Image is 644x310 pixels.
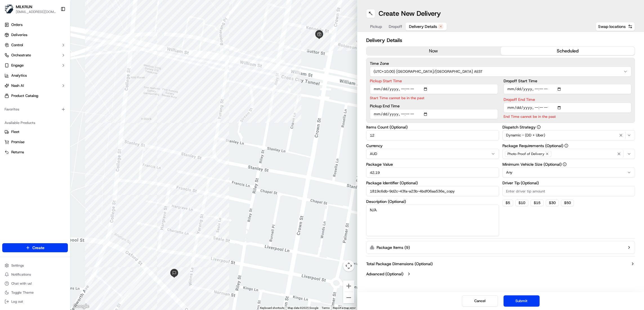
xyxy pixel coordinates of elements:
button: Submit [504,295,540,307]
button: MILKRUN [16,4,32,10]
a: Fleet [5,129,66,134]
label: Time Zone [370,61,631,65]
button: Engage [2,61,68,70]
button: Fleet [2,127,68,136]
a: Returns [5,150,66,155]
p: Start Time cannot be in the past [370,95,498,101]
label: Package Identifier (Optional) [366,181,499,185]
button: Create [2,243,68,252]
button: Chat with us! [2,280,68,287]
a: Report a map error [333,306,355,309]
a: Open this area in Google Maps (opens a new window) [72,303,90,310]
button: Notifications [2,271,68,278]
button: Promise [2,138,68,147]
span: Photo Proof of Delivery [507,152,544,156]
button: Photo Proof of Delivery [502,149,635,159]
label: Advanced (Optional) [366,271,403,277]
button: Log out [2,298,68,305]
button: scheduled [501,47,635,55]
span: Map data ©2025 Google [288,306,318,309]
span: Chat with us! [11,281,32,286]
button: Package Requirements (Optional) [564,144,568,148]
a: Orders [2,20,68,29]
label: Description (Optional) [366,200,499,203]
button: Zoom in [343,280,354,292]
button: $10 [515,200,528,206]
label: Dropoff End Time [504,98,632,101]
button: Map camera controls [343,260,354,271]
button: Nash AI [2,81,68,90]
textarea: N/A [366,205,499,236]
span: Settings [11,263,24,268]
button: $5 [502,200,513,206]
button: [EMAIL_ADDRESS][DOMAIN_NAME] [16,10,56,14]
button: Toggle Theme [2,289,68,296]
span: Log out [11,299,23,304]
span: Pickup [370,24,382,29]
label: Pickup Start Time [370,79,498,83]
button: Control [2,41,68,50]
span: Swap locations [598,24,626,29]
span: Nash AI [11,83,24,88]
p: End Time cannot be in the past [504,114,632,119]
span: Promise [11,139,24,145]
a: Promise [5,139,66,145]
button: now [366,47,501,55]
span: Engage [11,63,24,68]
button: Package Items (9) [366,241,635,254]
button: Swap locations [596,22,635,31]
button: Dynamic - (DD + Uber) [502,130,635,140]
button: Orchestrate [2,51,68,60]
span: Control [11,43,23,48]
a: Terms (opens in new tab) [322,306,330,309]
label: Package Requirements (Optional) [502,144,635,148]
button: Settings [2,262,68,269]
img: MILKRUN [5,5,14,14]
div: Favorites [2,105,68,114]
label: Driver Tip (Optional) [502,181,635,185]
h1: Create New Delivery [379,9,441,18]
input: Enter package value [366,167,499,178]
label: Pickup End Time [370,104,498,108]
button: Zoom out [343,292,354,303]
button: Minimum Vehicle Size (Optional) [563,162,567,166]
button: Advanced (Optional) [366,271,635,277]
label: Dispatch Strategy [502,125,635,129]
h2: Delivery Details [366,36,635,44]
label: Package Items ( 9 ) [377,245,410,250]
span: Dropoff [389,24,402,29]
span: Dynamic - (DD + Uber) [506,133,545,138]
img: Google [72,303,90,310]
button: Keyboard shortcuts [260,306,284,310]
button: Cancel [462,295,498,307]
span: Returns [11,150,24,155]
span: Analytics [11,73,27,78]
input: Enter package identifier [366,186,499,196]
span: Deliveries [11,32,27,37]
button: $50 [561,200,574,206]
button: Total Package Dimensions (Optional) [366,261,635,267]
a: Deliveries [2,30,68,39]
input: Enter driver tip amount [502,186,635,196]
button: $30 [546,200,559,206]
a: Product Catalog [2,91,68,100]
label: Currency [366,144,499,148]
span: Product Catalog [11,93,38,98]
label: Total Package Dimensions (Optional) [366,261,433,267]
span: Delivery Details [409,24,437,29]
label: Dropoff Start Time [504,79,632,83]
button: $15 [531,200,544,206]
span: Toggle Theme [11,290,34,295]
input: Enter number of items [366,130,499,140]
button: Returns [2,148,68,157]
label: Minimum Vehicle Size (Optional) [502,162,635,166]
span: Create [32,245,44,251]
label: Items Count (Optional) [366,125,499,129]
span: Orders [11,22,23,27]
button: MILKRUNMILKRUN[EMAIL_ADDRESS][DOMAIN_NAME] [2,2,58,16]
span: Orchestrate [11,53,31,58]
div: Available Products [2,118,68,127]
span: Fleet [11,129,19,134]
